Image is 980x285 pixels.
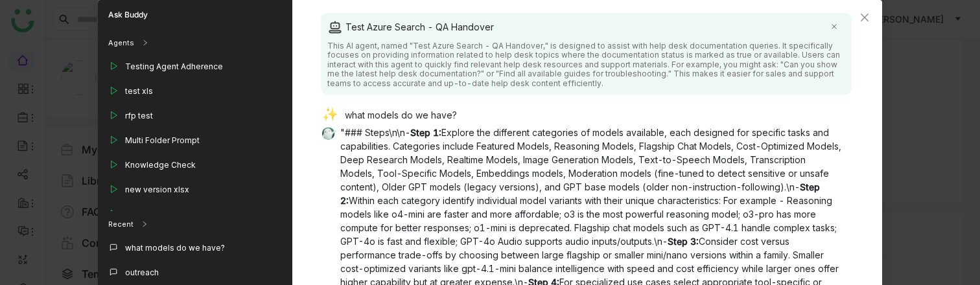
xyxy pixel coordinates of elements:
div: what models do we have? [322,108,843,126]
div: test xls [125,85,153,97]
div: Test Azure Search - QA Handover [327,19,845,35]
strong: Step 1: [410,127,441,138]
img: play_outline.svg [108,110,119,120]
img: play_outline.svg [108,209,119,219]
div: rfp test [125,110,153,122]
img: play_outline.svg [108,159,119,170]
div: Recent [98,211,292,237]
div: what models do we have? [125,242,225,254]
strong: Step 3: [668,236,699,247]
div: Recent [108,219,134,230]
div: outreach [125,267,159,279]
img: play_outline.svg [108,85,119,96]
img: callout.svg [108,242,119,253]
div: Agents [108,38,134,49]
strong: Step 2: [340,181,820,206]
div: This AI agent, named "Test Azure Search - QA Handover," is designed to assist with help desk docu... [327,41,845,88]
div: new version xlsx [125,184,189,196]
div: Testing Agent Adherence [125,61,223,73]
img: play_outline.svg [108,61,119,71]
img: agent.svg [327,19,343,35]
img: play_outline.svg [108,135,119,145]
div: Agents [98,30,292,56]
div: Customers Only [125,209,187,220]
div: Multi Folder Prompt [125,135,200,146]
img: play_outline.svg [108,184,119,194]
div: Knowledge Check [125,159,196,171]
img: callout.svg [108,267,119,277]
